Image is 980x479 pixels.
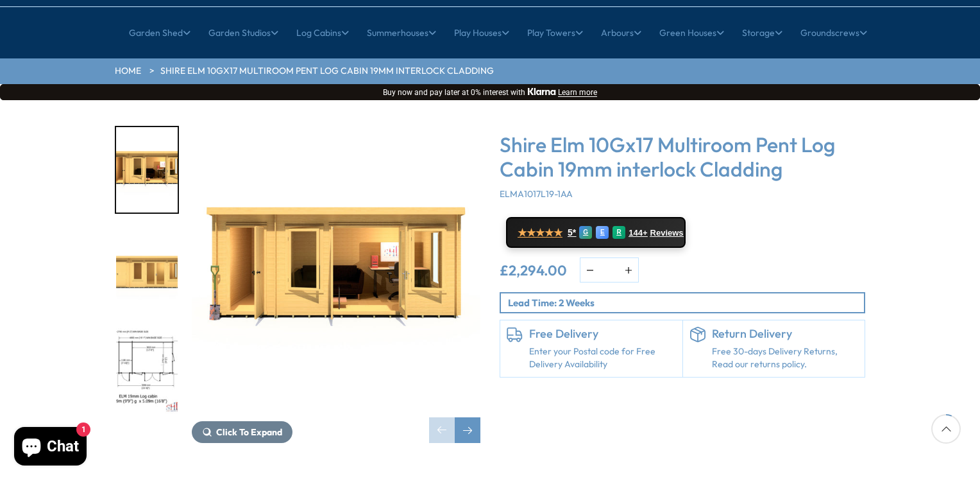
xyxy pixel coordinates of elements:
[116,228,178,313] img: Elm2990x50909_9x16_8000_578f2222-942b-4b45-bcfa-3677885ef887_200x200.jpg
[115,227,179,315] div: 2 / 10
[115,65,141,78] a: HOME
[116,328,178,414] img: Elm2990x50909_9x16_8PLAN_fa07f756-2e9b-4080-86e3-fc095bf7bbd6_200x200.jpg
[115,126,179,214] div: 1 / 10
[612,226,625,239] div: R
[192,126,480,443] div: 1 / 10
[192,421,292,443] button: Click To Expand
[116,127,178,213] img: Elm2990x50909_9x16_8000LIFESTYLE_ebb03b52-3ad0-433a-96f0-8190fa0c79cb_200x200.jpg
[192,126,480,415] img: Shire Elm 10Gx17 Multiroom Pent Log Cabin 19mm interlock Cladding - Best Shed
[115,327,179,415] div: 3 / 10
[596,226,609,239] div: E
[455,417,480,443] div: Next slide
[429,417,455,443] div: Previous slide
[629,228,647,238] span: 144+
[518,227,562,239] span: ★★★★★
[579,226,592,239] div: G
[208,17,278,49] a: Garden Studios
[712,327,859,341] h6: Return Delivery
[800,17,867,49] a: Groundscrews
[529,345,676,370] a: Enter your Postal code for Free Delivery Availability
[367,17,436,49] a: Summerhouses
[129,17,190,49] a: Garden Shed
[527,17,583,49] a: Play Towers
[659,17,724,49] a: Green Houses
[454,17,509,49] a: Play Houses
[500,188,573,200] span: ELMA1017L19-1AA
[529,327,676,341] h6: Free Delivery
[160,65,494,78] a: Shire Elm 10Gx17 Multiroom Pent Log Cabin 19mm interlock Cladding
[508,296,864,309] p: Lead Time: 2 Weeks
[216,426,282,438] span: Click To Expand
[506,217,686,248] a: ★★★★★ 5* G E R 144+ Reviews
[601,17,641,49] a: Arbours
[500,263,567,277] ins: £2,294.00
[712,345,859,370] p: Free 30-days Delivery Returns, Read our returns policy.
[296,17,349,49] a: Log Cabins
[500,132,865,182] h3: Shire Elm 10Gx17 Multiroom Pent Log Cabin 19mm interlock Cladding
[742,17,782,49] a: Storage
[650,228,684,238] span: Reviews
[10,427,90,469] inbox-online-store-chat: Shopify online store chat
